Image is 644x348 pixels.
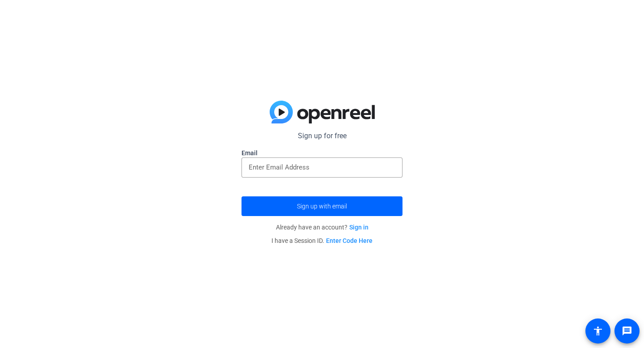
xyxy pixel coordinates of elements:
label: Email [241,149,402,157]
a: Enter Code Here [326,237,373,244]
span: Already have an account? [276,224,369,231]
a: Sign in [349,224,369,231]
input: Enter Email Address [249,162,395,173]
mat-icon: accessibility [593,326,603,336]
p: Sign up for free [241,131,402,141]
mat-icon: message [622,326,632,336]
img: blue-gradient.svg [270,101,375,124]
button: Sign up with email [241,196,402,216]
span: I have a Session ID. [271,237,373,244]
